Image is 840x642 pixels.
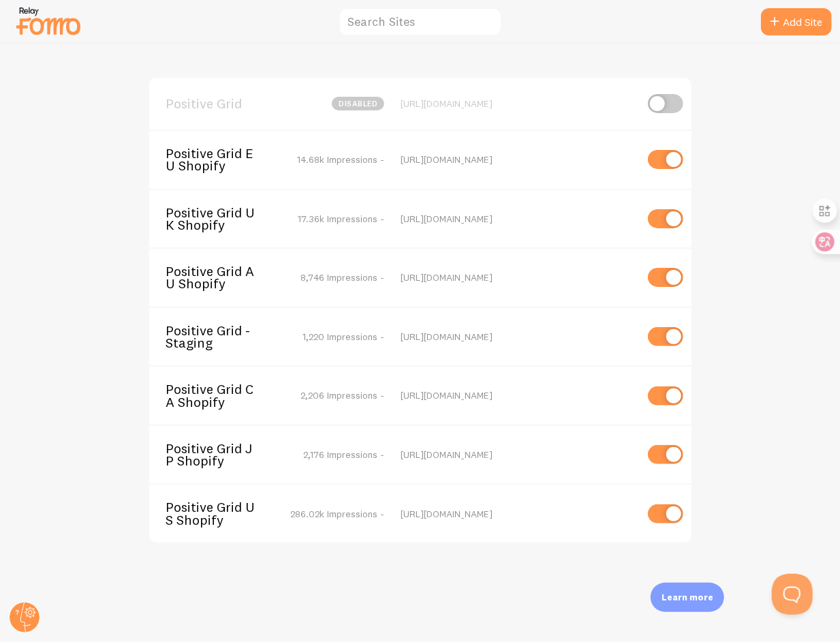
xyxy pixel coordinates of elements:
[302,331,384,343] span: 1,220 Impressions -
[401,213,636,225] div: [URL][DOMAIN_NAME]
[401,271,636,284] div: [URL][DOMAIN_NAME]
[651,583,724,612] div: Learn more
[166,501,275,526] span: Positive Grid US Shopify
[401,508,636,520] div: [URL][DOMAIN_NAME]
[166,324,275,350] span: Positive Grid - Staging
[166,442,275,468] span: Positive Grid JP Shopify
[303,448,384,461] span: 2,176 Impressions -
[401,448,636,461] div: [URL][DOMAIN_NAME]
[300,389,384,401] span: 2,206 Impressions -
[166,265,275,290] span: Positive Grid AU Shopify
[14,3,82,38] img: fomo-relay-logo-orange.svg
[166,383,275,408] span: Positive Grid CA Shopify
[297,153,384,166] span: 14.68k Impressions -
[290,508,384,520] span: 286.02k Impressions -
[298,213,384,225] span: 17.36k Impressions -
[300,271,384,284] span: 8,746 Impressions -
[401,153,636,166] div: [URL][DOMAIN_NAME]
[401,97,636,110] div: [URL][DOMAIN_NAME]
[166,147,275,172] span: Positive Grid EU Shopify
[772,574,813,615] iframe: Help Scout Beacon - Open
[401,331,636,343] div: [URL][DOMAIN_NAME]
[401,389,636,401] div: [URL][DOMAIN_NAME]
[166,207,275,232] span: Positive Grid UK Shopify
[166,97,275,110] span: Positive Grid
[662,591,713,604] p: Learn more
[332,97,384,110] span: disabled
